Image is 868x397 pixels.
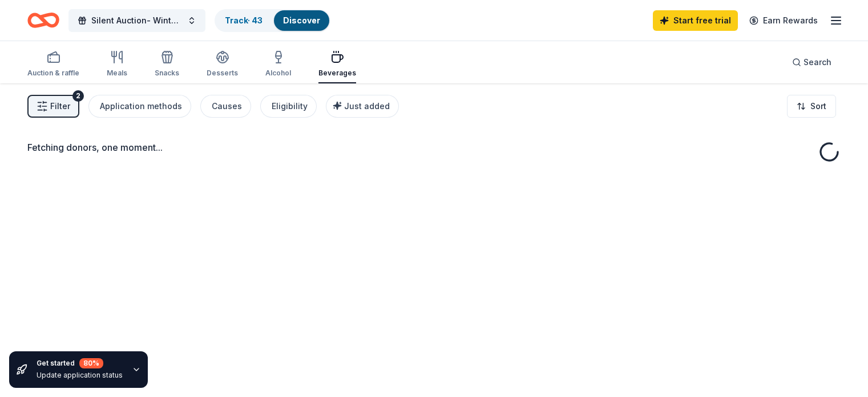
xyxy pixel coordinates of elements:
[215,9,330,32] button: Track· 43Discover
[107,69,127,78] div: Meals
[207,46,238,83] button: Desserts
[200,95,251,118] button: Causes
[27,141,841,154] div: Fetching donors, one moment...
[27,46,79,83] button: Auction & raffle
[37,358,123,368] div: Get started
[27,95,79,118] button: Filter2
[318,69,356,78] div: Beverages
[212,99,242,113] div: Causes
[283,15,320,25] a: Discover
[91,14,183,27] span: Silent Auction- Winter Wonderland
[37,371,123,380] div: Update application status
[265,69,291,78] div: Alcohol
[88,95,191,118] button: Application methods
[653,10,738,31] a: Start free trial
[810,99,826,113] span: Sort
[155,46,179,83] button: Snacks
[272,99,308,113] div: Eligibility
[344,101,390,111] span: Just added
[804,55,831,69] span: Search
[318,46,356,83] button: Beverages
[742,10,825,31] a: Earn Rewards
[68,9,205,32] button: Silent Auction- Winter Wonderland
[50,99,70,113] span: Filter
[326,95,399,118] button: Just added
[72,90,84,102] div: 2
[225,15,263,25] a: Track· 43
[155,69,179,78] div: Snacks
[107,46,127,83] button: Meals
[27,69,79,78] div: Auction & raffle
[79,358,103,368] div: 80 %
[787,95,836,118] button: Sort
[207,69,238,78] div: Desserts
[783,51,841,74] button: Search
[265,46,291,83] button: Alcohol
[260,95,317,118] button: Eligibility
[100,99,182,113] div: Application methods
[27,7,59,34] a: Home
